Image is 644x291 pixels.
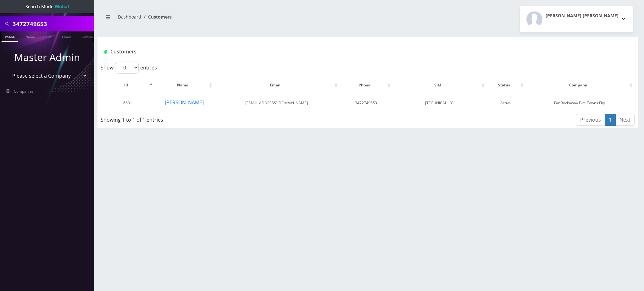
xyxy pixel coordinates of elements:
h2: [PERSON_NAME] [PERSON_NAME] [546,13,619,19]
div: Showing 1 to 1 of 1 entries [101,113,319,124]
a: Dashboard [118,14,141,20]
a: Email [59,31,74,41]
td: Far Rockaway Five Towns Flip [525,95,634,111]
h1: Customers [104,49,542,55]
a: Name [22,31,38,41]
th: Status: activate to sort column ascending [486,76,525,94]
th: Company: activate to sort column ascending [525,76,634,94]
td: 6631 [101,95,154,111]
nav: breadcrumb [102,10,363,28]
td: [EMAIL_ADDRESS][DOMAIN_NAME] [214,95,339,111]
button: [PERSON_NAME] [PERSON_NAME] [520,6,633,32]
select: Showentries [115,62,139,74]
a: Previous [576,114,605,126]
td: Active [486,95,525,111]
label: Show entries [101,62,157,74]
a: Company [78,31,99,41]
th: Phone: activate to sort column ascending [340,76,392,94]
td: [TECHNICAL_ID] [393,95,486,111]
li: Customers [141,14,172,20]
th: Email: activate to sort column ascending [214,76,339,94]
strong: Global [55,3,69,9]
a: 1 [605,114,616,126]
a: Phone [2,31,18,42]
a: Next [615,114,635,126]
span: Search Mode: [25,3,69,9]
td: 3472749653 [340,95,392,111]
button: [PERSON_NAME] [164,98,204,107]
th: ID: activate to sort column descending [101,76,154,94]
th: SIM: activate to sort column ascending [393,76,486,94]
input: Search All Companies [13,18,93,30]
th: Name: activate to sort column ascending [155,76,214,94]
a: SIM [42,31,54,41]
span: Companies [14,89,34,94]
